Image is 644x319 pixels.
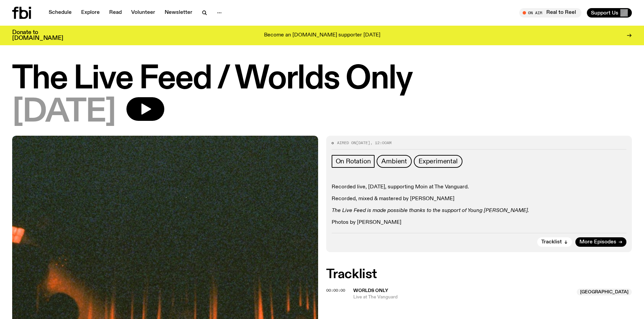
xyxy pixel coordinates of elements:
[537,237,572,247] button: Tracklist
[12,64,632,95] h1: The Live Feed / Worlds Only
[356,140,370,145] span: [DATE]
[519,8,581,18] button: On AirReal to Reel
[370,140,391,145] span: , 12:00am
[377,155,412,168] a: Ambient
[414,155,462,168] a: Experimental
[264,32,380,38] p: Become an [DOMAIN_NAME] supporter [DATE]
[541,240,562,245] span: Tracklist
[381,158,407,165] span: Ambient
[336,158,371,165] span: On Rotation
[577,289,632,295] span: [GEOGRAPHIC_DATA]
[161,8,196,18] a: Newsletter
[353,288,388,293] span: Worlds Only
[353,294,573,300] span: Live at The Vanguard
[575,237,626,247] a: More Episodes
[326,288,345,293] span: 00:00:00
[12,30,63,41] h3: Donate to [DOMAIN_NAME]
[332,184,627,190] p: Recorded live, [DATE], supporting Moin at The Vanguard.
[332,219,627,226] p: Photos by [PERSON_NAME]
[591,10,618,16] span: Support Us
[326,289,345,292] button: 00:00:00
[332,196,627,202] p: Recorded, mixed & mastered by [PERSON_NAME]
[105,8,126,18] a: Read
[332,155,375,168] a: On Rotation
[77,8,104,18] a: Explore
[45,8,76,18] a: Schedule
[332,208,529,213] em: The Live Feed is made possible thanks to the support of Young [PERSON_NAME].
[12,97,116,128] span: [DATE]
[337,140,356,145] span: Aired on
[587,8,632,18] button: Support Us
[326,268,632,281] h2: Tracklist
[579,240,616,245] span: More Episodes
[127,8,159,18] a: Volunteer
[419,158,458,165] span: Experimental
